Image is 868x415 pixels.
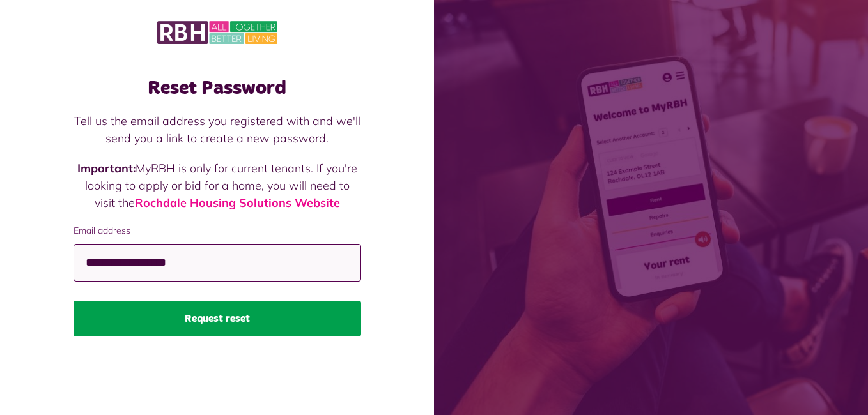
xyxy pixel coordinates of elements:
img: MyRBH [157,19,277,46]
label: Email address [74,224,361,238]
button: Request reset [74,301,361,336]
p: MyRBH is only for current tenants. If you're looking to apply or bid for a home, you will need to... [74,160,361,211]
p: Tell us the email address you registered with and we'll send you a link to create a new password. [74,112,361,147]
a: Rochdale Housing Solutions Website [135,195,340,210]
strong: Important: [77,161,136,176]
h1: Reset Password [74,77,361,100]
